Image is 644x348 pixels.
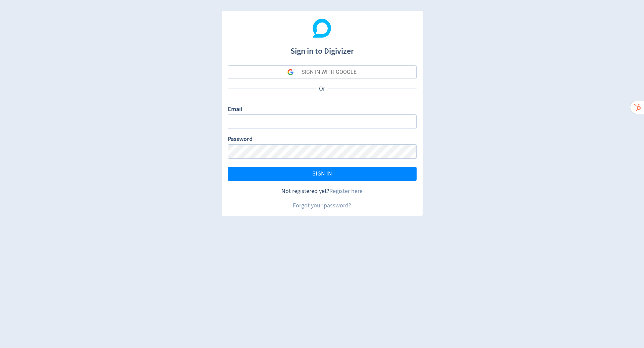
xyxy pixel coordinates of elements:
button: SIGN IN WITH GOOGLE [228,65,417,79]
div: SIGN IN WITH GOOGLE [302,65,357,79]
button: SIGN IN [228,167,417,181]
label: Email [228,105,243,114]
div: Not registered yet? [228,187,417,195]
img: Digivizer Logo [313,19,331,38]
label: Password [228,135,253,144]
p: Or [316,85,328,93]
a: Forgot your password? [293,202,351,209]
h1: Sign in to Digivizer [228,40,417,57]
span: SIGN IN [312,171,332,177]
a: Register here [329,187,363,195]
